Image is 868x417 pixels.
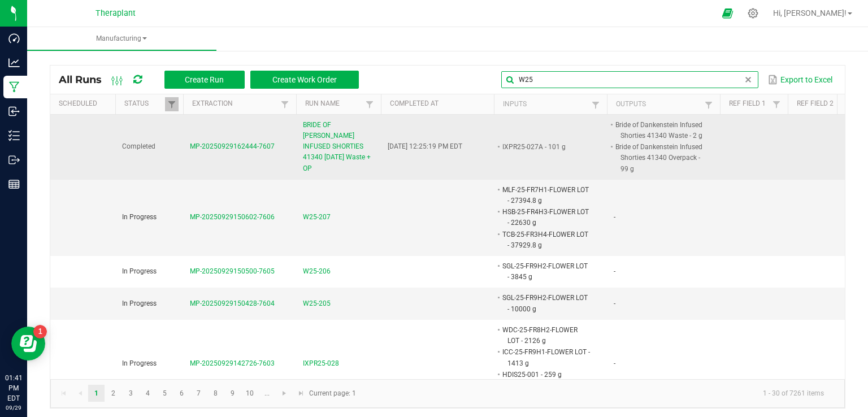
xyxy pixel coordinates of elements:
[297,389,306,398] span: Go to the last page
[192,99,277,108] a: ExtractionSortable
[250,71,359,89] button: Create Work Order
[303,212,331,223] span: W25-207
[765,70,835,89] button: Export to Excel
[8,106,20,117] inline-svg: Inbound
[390,99,489,108] a: Completed AtSortable
[702,98,715,112] a: Filter
[303,120,374,174] span: BRIDE OF [PERSON_NAME] INFUSED SHORTIES 41340 [DATE] Waste + OP
[8,130,20,141] inline-svg: Inventory
[124,99,164,108] a: StatusSortable
[27,34,216,44] span: Manufacturing
[797,99,837,108] a: Ref Field 2Sortable
[589,98,602,112] a: Filter
[33,325,47,338] iframe: Resource center unread badge
[773,8,847,18] span: Hi, [PERSON_NAME]!
[501,141,590,153] li: IXPR25-027A - 101 g
[276,385,293,402] a: Go to the next page
[501,71,758,88] input: Search by Run Name, Extraction, Machine, or Lot Number
[190,359,275,367] span: MP-20250929142726-7603
[607,320,720,408] td: -
[715,2,740,24] span: Open Ecommerce Menu
[164,71,245,89] button: Create Run
[388,142,462,150] span: [DATE] 12:25:19 PM EDT
[501,206,590,228] li: HSB-25-FR4H3-FLOWER LOT - 22630 g
[190,213,275,221] span: MP-20250929150602-7606
[744,75,753,84] span: clear
[501,369,590,380] li: HDIS25-001 - 259 g
[770,97,783,111] a: Filter
[607,180,720,256] td: -
[729,99,769,108] a: Ref Field 1Sortable
[501,292,590,314] li: SGL-25-FR9H2-FLOWER LOT - 10000 g
[607,94,720,115] th: Outputs
[303,298,331,309] span: W25-205
[59,70,367,89] div: All Runs
[88,385,105,402] a: Page 1
[746,8,760,19] div: Manage settings
[501,184,590,206] li: MLF-25-FR7H1-FLOWER LOT - 27394.8 g
[278,97,292,111] a: Filter
[614,141,703,175] li: Bride of Dankenstein Infused Shorties 41340 Overpack - 99 g
[242,385,258,402] a: Page 10
[173,385,190,402] a: Page 6
[607,256,720,288] td: -
[614,119,703,141] li: Bride of Dankenstein Infused Shorties 41340 Waste - 2 g
[280,389,289,398] span: Go to the next page
[303,266,331,277] span: W25-206
[190,299,275,307] span: MP-20250929150428-7604
[207,385,224,402] a: Page 8
[501,346,590,368] li: ICC-25-FR9H1-FLOWER LOT - 1413 g
[96,8,136,18] span: Theraplant
[190,267,275,275] span: MP-20250929150500-7605
[105,385,121,402] a: Page 2
[501,229,590,251] li: TCB-25-FR3H4-FLOWER LOT - 37929.8 g
[305,99,362,108] a: Run NameSortable
[165,97,179,111] a: Filter
[607,288,720,319] td: -
[363,384,833,403] kendo-pager-info: 1 - 30 of 7261 items
[303,358,339,369] span: IXPR25-028
[494,94,607,115] th: Inputs
[8,154,20,166] inline-svg: Outbound
[123,385,139,402] a: Page 3
[8,179,20,190] inline-svg: Reports
[224,385,241,402] a: Page 9
[122,213,157,221] span: In Progress
[272,75,337,84] span: Create Work Order
[122,142,155,150] span: Completed
[190,142,275,150] span: MP-20250929162444-7607
[363,97,376,111] a: Filter
[293,385,309,402] a: Go to the last page
[122,359,157,367] span: In Progress
[501,260,590,283] li: SGL-25-FR9H2-FLOWER LOT - 3845 g
[185,75,224,84] span: Create Run
[140,385,156,402] a: Page 4
[11,327,45,360] iframe: Resource center
[27,27,216,51] a: Manufacturing
[5,403,22,412] p: 09/29
[190,385,207,402] a: Page 7
[8,33,20,44] inline-svg: Dashboard
[8,81,20,93] inline-svg: Manufacturing
[122,299,157,307] span: In Progress
[50,379,845,408] kendo-pager: Current page: 1
[259,385,275,402] a: Page 11
[5,373,22,403] p: 01:41 PM EDT
[122,267,157,275] span: In Progress
[157,385,173,402] a: Page 5
[59,99,111,108] a: ScheduledSortable
[501,324,590,346] li: WDC-25-FR8H2-FLOWER LOT - 2126 g
[8,57,20,68] inline-svg: Analytics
